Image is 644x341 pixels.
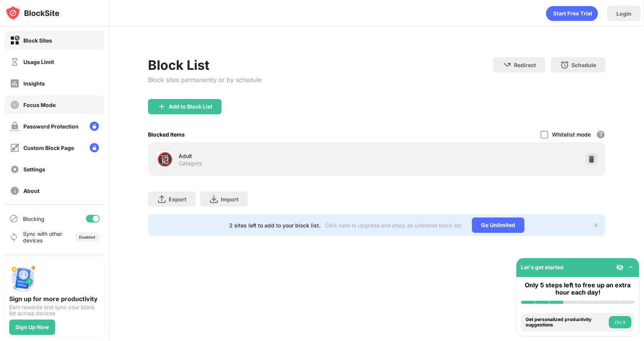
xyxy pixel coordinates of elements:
[169,196,186,203] div: Export
[325,222,463,229] div: Click here to upgrade and enjoy an unlimited block list.
[9,295,100,303] div: Sign up for more productivity
[23,102,56,108] div: Focus Mode
[521,264,563,270] div: Let's get started
[5,5,59,21] img: logo-blocksite.svg
[10,100,20,110] img: focus-off.svg
[10,122,20,131] img: password-protection-off.svg
[179,152,377,160] div: Adult
[10,36,20,45] img: block-on.svg
[521,282,634,296] div: Only 5 steps left to free up an extra hour each day!
[23,145,74,151] div: Custom Block Page
[472,217,524,233] div: Go Unlimited
[609,316,631,328] button: Do it
[157,152,173,167] div: 🔞
[90,143,99,152] img: lock-menu.svg
[10,57,20,67] img: time-usage-off.svg
[148,131,185,138] div: Blocked Items
[23,188,39,194] div: About
[148,57,261,73] div: Block List
[9,232,18,242] img: sync-icon.svg
[593,222,599,228] img: x-button.svg
[23,37,52,44] div: Block Sites
[148,76,261,84] div: Block sites permanently or by schedule
[23,231,62,244] div: Sync with other devices
[23,166,45,173] div: Settings
[526,317,607,328] div: Get personalized productivity suggestions
[15,324,49,330] div: Sign Up Now
[79,235,95,239] div: Disabled
[169,104,212,110] div: Add to Block List
[23,123,79,130] div: Password Protection
[23,80,45,87] div: Insights
[9,214,18,223] img: blocking-icon.svg
[572,62,596,68] div: Schedule
[616,264,624,271] img: eye-not-visible.svg
[23,216,44,222] div: Blocking
[23,59,54,65] div: Usage Limit
[9,304,100,316] div: Earn rewards and sync your block list across devices
[616,10,631,17] div: Login
[10,79,20,88] img: insights-off.svg
[229,222,320,229] div: 2 sites left to add to your block list.
[546,6,598,21] div: animation
[90,122,99,131] img: lock-menu.svg
[627,264,634,271] img: omni-setup-toggle.svg
[10,186,20,196] img: about-off.svg
[10,165,20,174] img: settings-off.svg
[10,143,20,153] img: customize-block-page-off.svg
[514,62,536,68] div: Redirect
[9,264,37,292] img: push-signup.svg
[221,196,238,203] div: Import
[179,160,202,167] div: Category
[552,131,591,138] div: Whitelist mode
